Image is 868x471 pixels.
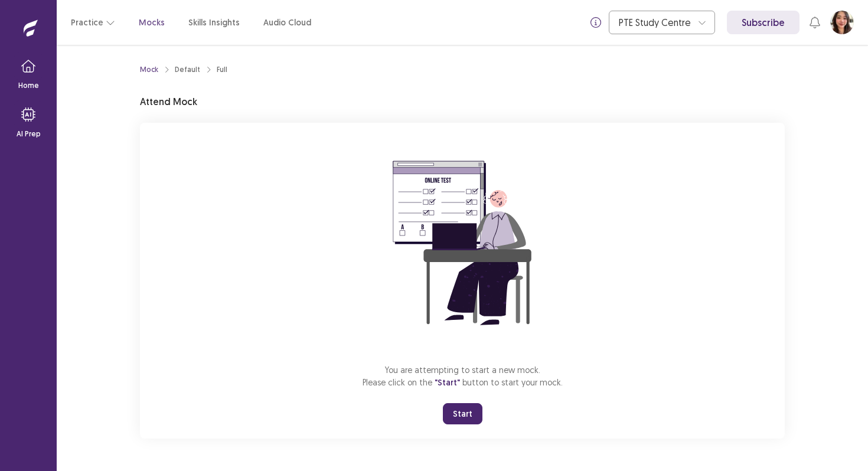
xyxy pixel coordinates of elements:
button: User Profile Image [830,11,854,34]
button: Practice [71,12,115,33]
img: attend-mock [356,137,569,349]
a: Audio Cloud [263,17,311,29]
a: Subscribe [727,11,800,34]
span: "Start" [435,377,460,388]
button: info [585,12,606,33]
a: Mock [140,64,158,75]
p: AI Prep [17,129,41,139]
nav: breadcrumb [140,64,227,75]
div: PTE Study Centre [619,11,692,34]
p: Attend Mock [140,94,197,109]
a: Skills Insights [188,17,240,29]
button: Start [443,403,482,424]
a: Mocks [139,17,165,29]
div: Default [175,64,200,75]
div: Full [217,64,227,75]
p: You are attempting to start a new mock. Please click on the button to start your mock. [363,364,563,389]
p: Home [18,80,39,91]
